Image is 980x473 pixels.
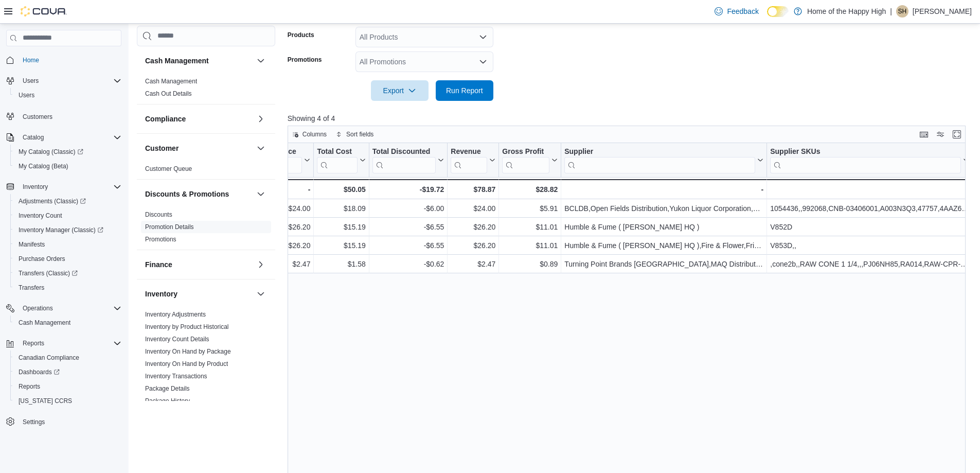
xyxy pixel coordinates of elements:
span: Inventory On Hand by Product [145,360,228,368]
button: Columns [288,128,331,141]
img: Cova [21,6,67,16]
button: Total Discounted [372,147,444,173]
div: - [564,183,763,196]
span: Transfers (Classic) [19,269,78,277]
a: Inventory Manager (Classic) [10,223,126,237]
span: [US_STATE] CCRS [19,397,72,405]
a: My Catalog (Classic) [10,145,126,159]
p: Home of the Happy High [807,5,886,17]
a: Inventory Transactions [145,373,207,380]
button: Enter fullscreen [951,128,963,141]
div: $24.00 [252,202,310,215]
a: Promotions [145,236,176,243]
span: Columns [302,130,327,138]
div: $78.87 [451,183,495,196]
span: Reports [23,339,44,347]
button: Home [2,52,126,67]
button: Canadian Compliance [10,351,126,365]
button: Transfers [10,281,126,295]
span: Sort fields [346,130,373,138]
button: Reports [2,336,126,351]
span: Canadian Compliance [14,352,121,364]
p: [PERSON_NAME] [913,5,972,17]
button: Cash Management [255,55,267,67]
span: Settings [19,415,121,428]
div: V852D [770,221,969,233]
nav: Complex example [6,48,121,456]
div: Discounts & Promotions [137,208,275,250]
span: Users [19,75,121,87]
span: Dark Mode [767,17,768,17]
span: Inventory by Product Historical [145,323,229,331]
div: $15.19 [317,239,365,252]
a: Package History [145,397,190,405]
div: $24.00 [451,202,495,215]
a: Users [14,89,39,101]
span: Package History [145,397,190,405]
a: Inventory Manager (Classic) [14,224,108,236]
span: Inventory Manager (Classic) [19,226,103,234]
span: Reports [14,380,121,393]
button: Export [371,80,429,101]
a: Cash Management [14,317,75,329]
div: $0.89 [502,258,558,270]
p: | [890,5,892,17]
span: Operations [19,302,121,314]
button: Inventory Count [10,208,126,223]
div: $5.91 [502,202,558,215]
input: Dark Mode [767,6,789,17]
span: SH [898,5,907,17]
a: Settings [19,416,49,428]
a: Inventory Count Details [145,336,209,343]
span: Discounts [145,211,172,219]
div: -$6.55 [372,221,444,233]
span: My Catalog (Classic) [19,148,83,156]
h3: Compliance [145,114,186,124]
div: $28.82 [502,183,558,196]
span: Settings [23,418,45,426]
div: 1054436,,992068,CNB-03406001,A003N3Q3,47757,4AAZ67NB,841432012625 [770,202,969,215]
div: $18.09 [317,202,365,215]
div: Supplier SKUs [770,147,961,173]
div: $26.20 [451,239,495,252]
a: Dashboards [14,366,64,378]
a: Canadian Compliance [14,352,83,364]
div: Supplier [564,147,755,157]
span: Transfers [19,284,44,292]
span: Customers [23,113,52,121]
button: Customer [255,142,267,154]
div: Supplier [564,147,755,173]
button: Compliance [145,114,253,124]
a: Adjustments (Classic) [14,195,90,207]
span: Home [23,56,39,64]
div: -$6.00 [372,202,444,215]
button: Revenue [451,147,495,173]
button: Display options [934,128,947,141]
div: V853D,, [770,239,969,252]
div: BCLDB,Open Fields Distribution,Yukon Liquor Corporation,AGLC,Prairie Records,MBLL,Delta9,The Joint [564,202,763,215]
button: Reports [19,337,48,349]
div: - [252,183,310,196]
button: Inventory [19,181,52,193]
a: Purchase Orders [14,253,69,265]
span: Home [19,54,121,66]
a: Promotion Details [145,223,194,231]
button: Cash Management [145,56,253,66]
span: Cash Management [14,317,121,329]
button: Manifests [10,237,126,252]
div: Turning Point Brands [GEOGRAPHIC_DATA],MAQ Distributors Ltd.,Maple Craft Inc.,Open Fields Distrib... [564,258,763,270]
button: Cash Management [10,316,126,330]
div: Gross Profit [502,147,549,173]
div: $1.58 [317,258,365,270]
span: Catalog [19,131,121,144]
a: Cash Management [145,78,197,85]
div: Supplier SKUs [770,147,961,157]
span: My Catalog (Beta) [14,160,121,172]
span: Customers [19,110,121,122]
button: Discounts & Promotions [145,189,253,199]
span: Inventory On Hand by Package [145,347,231,356]
h3: Cash Management [145,56,209,66]
button: Inventory [2,180,126,194]
div: Humble & Fume ( [PERSON_NAME] HQ ),Fire & Flower,Friendly Stranger [564,239,763,252]
a: My Catalog (Beta) [14,160,73,172]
